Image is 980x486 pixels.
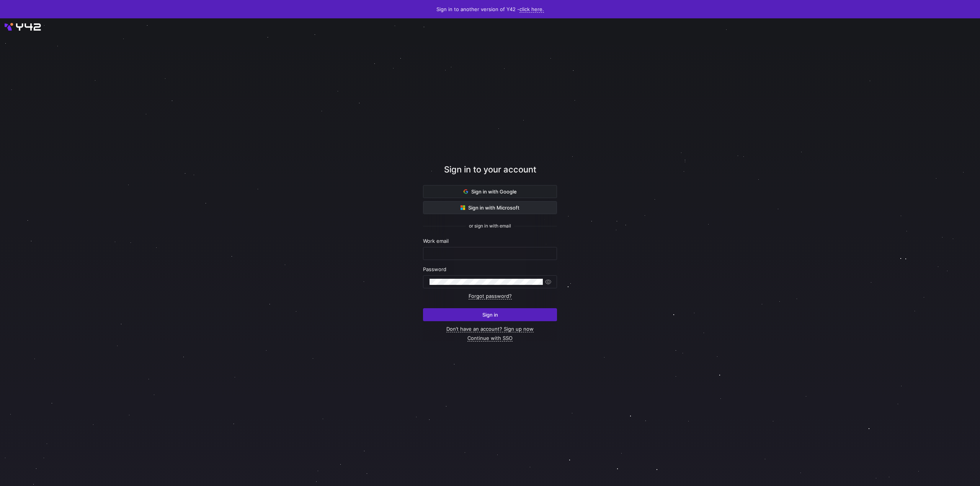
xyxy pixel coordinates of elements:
[423,238,449,244] span: Work email
[423,163,557,185] div: Sign in to your account
[423,185,557,198] button: Sign in with Google
[519,6,544,13] a: click here.
[423,266,446,272] span: Password
[446,326,534,332] a: Don’t have an account? Sign up now
[423,201,557,214] button: Sign in with Microsoft
[482,312,498,318] span: Sign in
[464,189,517,195] span: Sign in with Google
[469,223,511,229] span: or sign in with email
[461,205,519,211] span: Sign in with Microsoft
[469,293,512,299] a: Forgot password?
[467,335,513,341] a: Continue with SSO
[423,308,557,321] button: Sign in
